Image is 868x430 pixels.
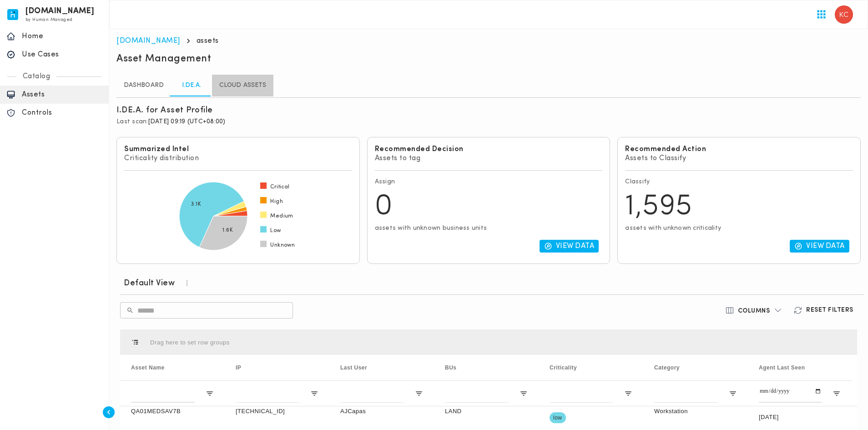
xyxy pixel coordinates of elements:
[25,17,72,22] span: by Human Managed
[206,390,214,398] button: Open Filter Menu
[116,53,211,66] h5: Asset Management
[415,390,423,398] button: Open Filter Menu
[540,240,599,253] button: View Data
[806,306,853,314] h6: Reset Filters
[25,8,95,15] h6: [DOMAIN_NAME]
[654,407,737,416] p: Workstation
[831,2,857,27] button: User
[150,339,230,346] span: Drag here to set row groups
[116,36,861,46] nav: breadcrumb
[556,242,595,251] p: View Data
[171,75,212,96] a: I.DE.A.
[654,364,680,371] span: Category
[520,390,528,398] button: Open Filter Menu
[270,198,283,205] span: High
[236,407,318,416] p: [TECHNICAL_ID]
[22,50,102,59] p: Use Cases
[445,407,528,416] p: LAND
[375,192,393,222] span: 0
[625,178,853,186] p: Classify
[22,32,102,41] p: Home
[223,228,233,233] text: 1.6K
[738,307,770,315] h6: Columns
[625,154,853,163] p: Assets to Classify
[116,118,861,126] p: Last scan:
[150,339,230,346] div: Row Groups
[270,212,293,220] span: Medium
[625,224,853,233] p: assets with unknown criticality
[124,145,352,154] h6: Summarized Intel
[759,364,805,371] span: Agent Last Seen
[124,154,352,163] p: Criticality distribution
[340,364,367,371] span: Last User
[720,302,788,319] button: Columns
[270,227,281,234] span: Low
[236,364,241,371] span: IP
[212,75,273,96] a: Cloud Assets
[310,390,318,398] button: Open Filter Menu
[788,302,861,319] button: Reset Filters
[340,407,423,416] p: AJCapas
[270,183,289,191] span: Critical
[790,240,849,253] button: View Data
[116,105,213,116] h6: I.DE.A. for Asset Profile
[550,407,566,428] span: low
[192,202,202,207] text: 3.1K
[375,145,603,154] h6: Recommended Decision
[759,384,822,403] input: Agent Last Seen Filter Input
[16,72,57,81] p: Catalog
[729,390,737,398] button: Open Filter Menu
[22,90,102,99] p: Assets
[625,192,692,222] span: 1,595
[375,224,603,233] p: assets with unknown business units
[550,364,577,371] span: Criticality
[131,364,165,371] span: Asset Name
[375,178,603,186] p: Assign
[116,75,171,96] a: Dashboard
[375,154,603,163] p: Assets to tag
[806,242,845,251] p: View Data
[22,108,102,117] p: Controls
[197,36,219,46] p: assets
[833,390,841,398] button: Open Filter Menu
[835,5,853,24] img: Kristofferson Campilan
[124,278,175,289] h6: Default View
[445,364,457,371] span: BUs
[148,118,226,125] span: [DATE] 09:19 (UTC+08:00)
[131,384,195,403] input: Asset Name Filter Input
[116,37,180,45] a: [DOMAIN_NAME]
[624,390,632,398] button: Open Filter Menu
[131,407,214,416] p: QA01MEDSAV7B
[7,9,18,20] img: invicta.io
[270,242,295,249] span: Unknown
[625,145,853,154] h6: Recommended Action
